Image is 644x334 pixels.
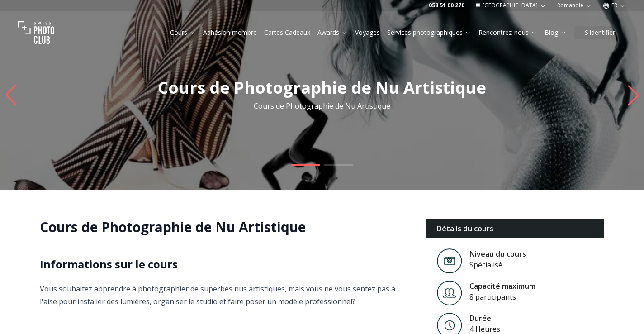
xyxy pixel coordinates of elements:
[437,281,462,305] img: Level
[166,26,199,39] button: Cours
[541,26,570,39] button: Blog
[18,14,54,51] img: Swiss photo club
[40,219,411,235] h1: Cours de Photographie de Nu Artistique
[40,257,411,272] h2: Informations sur le cours
[574,26,626,39] button: S'identifier
[351,26,384,39] button: Voyages
[437,248,462,273] img: Level
[469,259,526,270] div: Spécialisé
[469,281,535,291] div: Capacité maximum
[203,28,257,37] a: Adhésion membre
[469,248,526,259] div: Niveau du cours
[260,26,314,39] button: Cartes Cadeaux
[475,26,541,39] button: Rencontrez-nous
[355,28,380,37] a: Voyages
[40,282,411,308] p: Vous souhaitez apprendre à photographier de superbes nus artistiques, mais vous ne vous sentez pa...
[426,219,604,238] div: Détails du cours
[170,28,196,37] a: Cours
[317,28,348,37] a: Awards
[387,28,471,37] a: Services photographiques
[545,28,567,37] a: Blog
[429,2,464,9] a: 058 51 00 270
[469,291,535,302] div: 8 participants
[384,26,475,39] button: Services photographiques
[469,313,500,324] div: Durée
[478,28,537,37] a: Rencontrez-nous
[264,28,310,37] a: Cartes Cadeaux
[199,26,260,39] button: Adhésion membre
[314,26,351,39] button: Awards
